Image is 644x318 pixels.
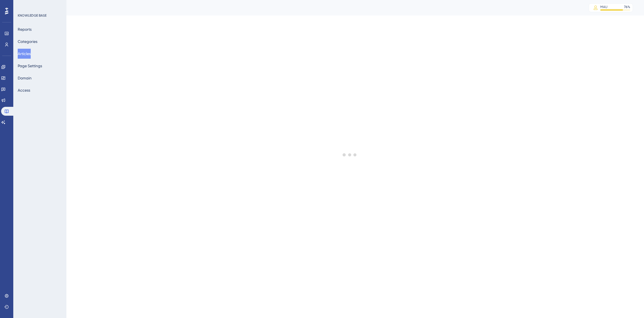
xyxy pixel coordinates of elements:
[18,61,42,71] button: Page Settings
[18,37,37,46] button: Categories
[600,5,607,9] div: MAU
[18,73,32,83] button: Domain
[18,49,31,59] button: Articles
[624,5,630,9] div: 76 %
[18,85,30,95] button: Access
[18,13,46,18] div: KNOWLEDGE BASE
[18,24,32,34] button: Reports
